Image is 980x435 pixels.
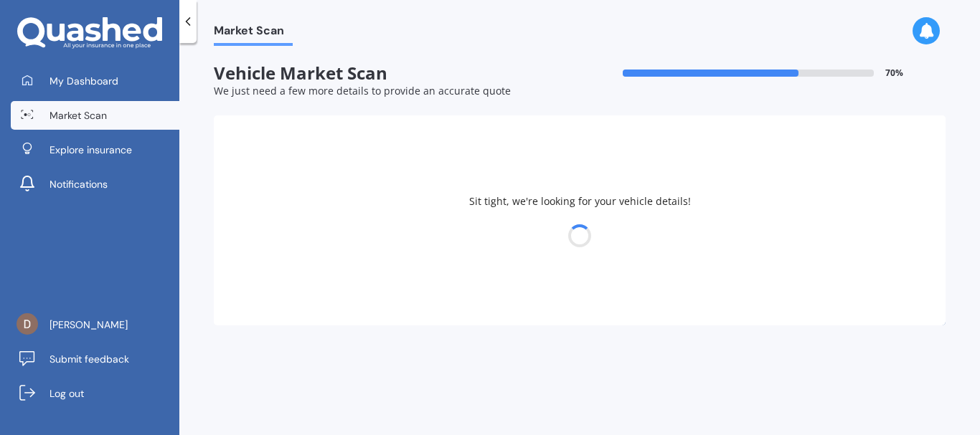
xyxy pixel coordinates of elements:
[11,379,179,408] a: Log out
[11,345,179,373] a: Submit feedback
[214,115,946,325] div: Sit tight, we're looking for your vehicle details!
[11,135,179,164] a: Explore insurance
[50,386,84,401] span: Log out
[11,310,179,339] a: [PERSON_NAME]
[885,68,903,78] span: 70 %
[50,108,107,123] span: Market Scan
[11,170,179,199] a: Notifications
[17,313,38,335] img: ACg8ocJd5THX-jxPqqyGMEnWNtzdqWxk1YM68hmqyh-E_XPY4-N22w=s96-c
[50,352,129,366] span: Submit feedback
[11,67,179,95] a: My Dashboard
[214,63,580,84] span: Vehicle Market Scan
[50,317,128,332] span: [PERSON_NAME]
[214,24,293,43] span: Market Scan
[50,143,132,157] span: Explore insurance
[214,84,511,97] span: We just need a few more details to provide an accurate quote
[50,74,118,88] span: My Dashboard
[50,177,108,191] span: Notifications
[11,101,179,130] a: Market Scan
